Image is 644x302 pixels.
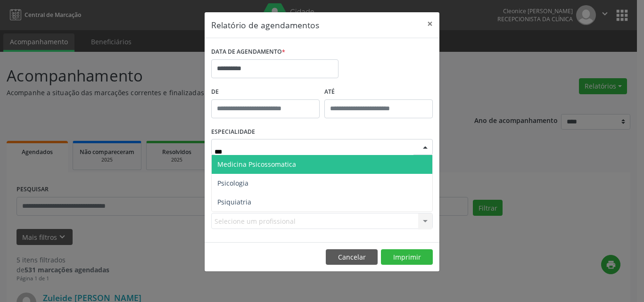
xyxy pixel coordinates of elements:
[324,85,433,99] label: ATÉ
[211,45,285,59] label: DATA DE AGENDAMENTO
[421,12,439,35] button: Close
[217,197,251,206] span: Psiquiatria
[211,19,319,31] h5: Relatório de agendamentos
[217,179,248,188] span: Psicologia
[211,85,320,99] label: De
[381,249,433,265] button: Imprimir
[217,160,296,169] span: Medicina Psicossomatica
[326,249,378,265] button: Cancelar
[211,125,255,139] label: ESPECIALIDADE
